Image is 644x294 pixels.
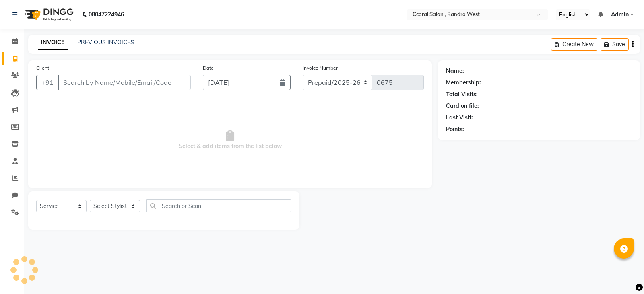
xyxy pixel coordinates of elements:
[38,35,68,50] a: INVOICE
[446,78,481,87] div: Membership:
[203,64,214,72] label: Date
[36,75,59,90] button: +91
[89,3,124,26] b: 08047224946
[446,102,479,110] div: Card on file:
[446,113,473,122] div: Last Visit:
[446,125,464,134] div: Points:
[611,10,629,19] span: Admin
[146,199,291,212] input: Search or Scan
[36,100,424,180] span: Select & add items from the list below
[36,64,49,72] label: Client
[551,38,597,51] button: Create New
[601,38,629,51] button: Save
[446,90,478,99] div: Total Visits:
[58,75,191,90] input: Search by Name/Mobile/Email/Code
[77,39,134,46] a: PREVIOUS INVOICES
[446,67,464,75] div: Name:
[303,64,338,72] label: Invoice Number
[21,3,76,26] img: logo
